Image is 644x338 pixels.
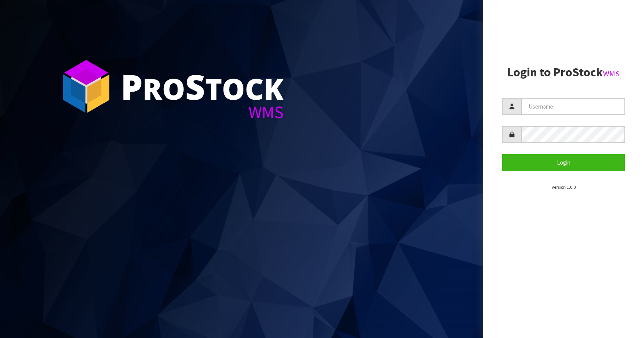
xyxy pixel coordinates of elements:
button: Login [502,154,625,171]
div: ro tock [121,69,284,104]
img: ProStock Cube [58,58,115,115]
h2: Login to ProStock [502,66,625,79]
input: Username [521,98,625,115]
small: Version 1.0.0 [552,184,576,190]
div: WMS [121,104,284,121]
small: WMS [603,69,620,79]
span: S [185,63,205,110]
span: P [121,63,143,110]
